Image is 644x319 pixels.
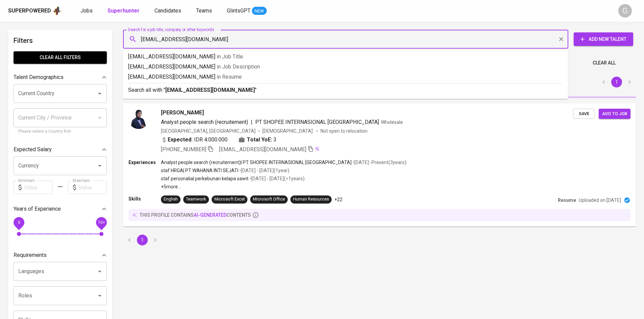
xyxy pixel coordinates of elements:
a: [PERSON_NAME]Analyst people search (recruitement)|PT SHOPEE INTERNASIONAL [GEOGRAPHIC_DATA]Wholes... [123,103,636,227]
div: Teamwork [186,196,206,203]
nav: pagination navigation [123,235,162,245]
div: English [164,196,178,203]
a: Jobs [80,7,94,15]
span: | [251,118,253,126]
a: Teams [196,7,213,15]
p: Expected Salary [14,145,52,154]
p: Please select a Country first [18,128,102,135]
span: Add New Talent [579,35,628,44]
b: Superhunter [108,7,140,14]
button: Open [95,267,104,276]
span: [EMAIL_ADDRESS][DOMAIN_NAME] [219,146,306,153]
img: d8ff6c7faa49138da919270896154d4d.jpeg [128,109,149,129]
span: Analyst people search (recruitement) [161,119,248,125]
span: Jobs [80,7,93,14]
span: GlintsGPT [227,7,251,14]
p: [EMAIL_ADDRESS][DOMAIN_NAME] [128,73,563,81]
a: Candidates [154,7,183,15]
button: page 1 [137,235,148,245]
button: Save [573,109,595,119]
span: PT SHOPEE INTERNASIONAL [GEOGRAPHIC_DATA] [255,119,379,125]
span: Clear All [593,59,616,67]
p: Uploaded on [DATE] [579,197,621,204]
span: 10+ [98,220,105,225]
span: [PHONE_NUMBER] [161,146,206,153]
p: [EMAIL_ADDRESS][DOMAIN_NAME] [128,53,563,61]
span: Wholesale [381,119,403,125]
img: app logo [52,6,62,16]
button: Add to job [599,109,630,119]
h6: Filters [14,35,107,46]
div: Human Resources [293,196,329,203]
span: in Resume [217,74,242,80]
span: Clear All filters [19,53,101,62]
p: Talent Demographics [14,73,64,81]
nav: pagination navigation [597,77,636,87]
span: in Job Title [217,53,243,60]
p: Search all with " " [128,86,563,94]
input: Value [79,181,107,194]
div: Talent Demographics [14,71,107,84]
button: Open [95,89,104,98]
span: Save [576,110,591,118]
b: Expected: [168,136,193,144]
a: Superhunter [108,7,141,15]
div: Years of Experience [14,202,107,216]
p: • [DATE] - [DATE] ( 1 year ) [238,167,289,174]
div: G [618,4,632,18]
p: Not open to relocation [320,128,367,134]
button: Open [95,291,104,300]
span: Add to job [602,110,627,118]
span: Candidates [154,7,181,14]
span: AI-generated [194,212,226,218]
p: Resume [558,197,576,204]
p: Experiences [128,159,161,166]
span: 0 [18,220,20,225]
b: Total YoE: [247,136,272,144]
button: Add New Talent [574,32,633,46]
img: magic_wand.svg [314,146,320,152]
b: [EMAIL_ADDRESS][DOMAIN_NAME] [165,87,255,93]
div: Requirements [14,248,107,262]
span: [PERSON_NAME] [161,109,204,117]
button: Open [95,161,104,170]
a: GlintsGPT NEW [227,7,267,15]
p: staf personalia | perkebunan kelapa sawit [161,175,248,182]
p: [EMAIL_ADDRESS][DOMAIN_NAME] [128,63,563,71]
p: • [DATE] - [DATE] ( <1 years ) [248,175,305,182]
button: Clear All filters [14,51,107,64]
button: Clear [556,34,566,44]
p: this profile contains contents [140,212,251,218]
p: +5 more ... [161,183,406,190]
div: Microsoft Office [253,196,285,203]
p: Skills [128,195,161,202]
input: Value [24,181,52,194]
p: Analyst people search (recruitement) | PT SHOPEE INTERNASIONAL [GEOGRAPHIC_DATA] [161,159,352,166]
div: Expected Salary [14,143,107,156]
button: Clear All [590,57,618,69]
p: +22 [334,196,342,203]
a: Superpoweredapp logo [8,6,62,16]
p: staf HRGA | PT WAHANA INTI SEJATI [161,167,238,174]
div: Superpowered [8,7,51,15]
span: in Job Description [217,63,260,70]
div: [GEOGRAPHIC_DATA], [GEOGRAPHIC_DATA] [161,128,256,134]
span: 3 [273,136,277,144]
p: • [DATE] - Present ( 3 years ) [352,159,406,166]
p: Requirements [14,251,47,259]
div: Microsoft Excel [214,196,245,203]
span: NEW [252,8,267,15]
p: Years of Experience [14,205,61,213]
div: IDR 4.000.000 [161,136,228,144]
span: [DEMOGRAPHIC_DATA] [262,128,314,134]
span: Teams [196,7,212,14]
button: page 1 [611,77,622,87]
